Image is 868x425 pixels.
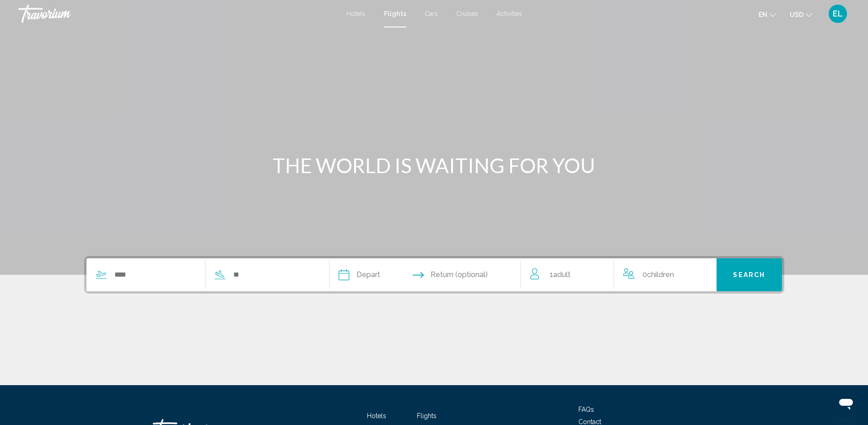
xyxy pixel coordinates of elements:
span: en [759,11,767,18]
button: Change language [759,8,776,21]
button: Change currency [790,8,812,21]
button: Depart date [339,258,380,291]
span: Children [647,270,674,279]
a: Cruises [456,10,478,17]
a: Flights [384,10,406,17]
a: Flights [417,412,437,420]
span: Search [733,272,765,279]
span: 1 [550,268,571,281]
button: Search [717,258,782,291]
button: Return date [413,258,488,291]
a: Cars [425,10,438,17]
a: Activities [496,10,522,17]
a: Hotels [346,10,366,17]
span: 0 [642,268,674,281]
a: Travorium [18,5,337,23]
span: EL [833,9,843,18]
a: FAQs [578,406,594,413]
a: Hotels [367,412,386,420]
iframe: Button to launch messaging window [831,388,861,418]
div: Search widget [86,258,782,291]
span: Return (optional) [431,268,488,281]
h1: THE WORLD IS WAITING FOR YOU [263,153,606,177]
span: Adult [553,270,571,279]
button: Travelers: 1 adult, 0 children [521,258,717,291]
span: USD [790,11,803,18]
button: User Menu [826,4,850,23]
